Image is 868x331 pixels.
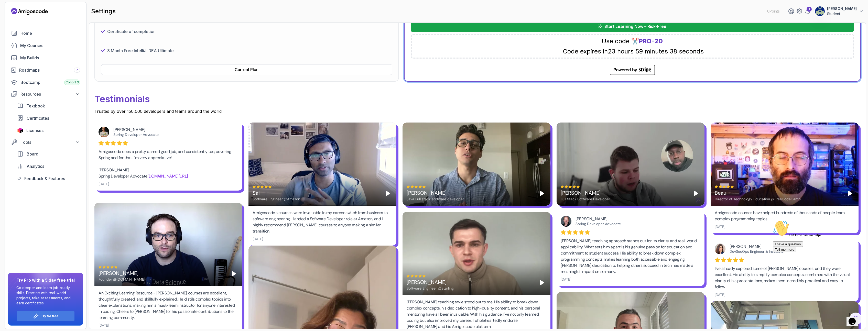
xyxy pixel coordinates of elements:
[107,48,174,54] p: 3 Month Free IntelliJ IDEA Ultimate
[8,90,83,99] button: Resources
[20,139,80,145] div: Tools
[91,7,116,15] h2: settings
[561,277,571,282] div: [DATE]
[14,125,83,136] a: licenses
[8,28,83,38] a: home
[715,244,725,254] img: Assma Fadhli avatar
[94,90,861,108] p: Testimonials
[411,21,854,32] button: Start Learning Now – Risk-Free
[24,175,65,182] span: Feedback & Features
[27,163,44,169] span: Analytics
[563,47,704,56] div: Code expires in 23 hours 59 minutes 38 seconds
[99,127,109,137] img: Josh Long avatar
[715,266,854,290] div: I’ve already explored some of [PERSON_NAME] courses, and they were excellent. His ability to simp...
[715,210,854,222] div: Amigoscode courses have helped hundreds of thousands of people learn complex programming topics
[538,279,546,287] button: Play
[20,79,80,85] div: Bootcamp
[94,108,861,114] p: Trusted by over 150,000 developers and teams around the world
[26,127,44,134] span: Licenses
[27,115,49,121] span: Certificates
[771,218,863,308] iframe: chat widget
[99,181,109,186] div: [DATE]
[815,6,864,16] button: user profile image[PERSON_NAME]Student
[561,196,610,202] div: Full Stack Software Developer
[730,244,850,249] div: [PERSON_NAME]
[99,323,109,328] div: [DATE]
[253,189,300,196] div: Sai
[807,7,812,12] div: 1
[407,279,454,286] div: [PERSON_NAME]
[2,2,18,18] img: :wave:
[847,311,863,326] iframe: chat widget
[20,42,80,49] div: My Courses
[8,40,83,51] a: courses
[561,216,571,227] img: Dan Vega avatar
[8,138,83,147] button: Tools
[715,189,801,196] div: Beau
[11,7,48,16] a: Landing page
[107,28,156,35] p: Certificate of completion
[235,67,258,73] div: Current Plan
[99,149,238,179] div: Amigoscode does a pretty darned good job, and consistently too, covering Spring and for that, I'm...
[407,299,546,330] div: [PERSON_NAME] teaching style stood out to me. His ability to break down complex concepts, his ded...
[20,91,80,97] div: Resources
[19,67,80,73] div: Roadmaps
[827,11,857,16] p: Student
[8,65,83,75] a: roadmaps
[715,196,801,202] div: Director of Technology Education @FreeCodeCamp
[147,173,188,179] a: [DOMAIN_NAME][URL]
[27,151,38,157] span: Board
[16,311,75,321] button: Try for free
[846,189,854,197] button: Play
[2,15,51,19] span: Hi! How can we help?
[76,68,78,72] span: 7
[8,77,83,87] a: bootcamp
[561,189,610,196] div: [PERSON_NAME]
[16,285,75,306] p: Go deeper and learn job-ready skills. Practice with real-world projects, take assessments, and ea...
[20,55,80,61] div: My Builds
[113,127,234,132] div: [PERSON_NAME]
[639,37,663,45] span: PRO-20
[2,24,32,29] button: I have a question
[17,128,23,133] img: jetbrains icon
[407,286,454,291] div: Software Engineer @Starling
[604,23,666,29] p: Start Learning Now – Risk-Free
[2,29,26,34] button: Tell me more
[99,277,145,282] div: Founder @[DOMAIN_NAME]
[384,189,392,197] button: Play
[576,222,621,226] a: Spring Developer Advocate
[715,224,725,229] div: [DATE]
[538,189,546,197] button: Play
[8,53,83,63] a: builds
[230,270,238,278] button: Play
[407,196,464,202] div: Java Full stack software developer
[99,270,145,277] div: [PERSON_NAME]
[41,314,58,318] a: Try for free
[767,9,780,14] p: 0 Points
[827,6,857,11] p: [PERSON_NAME]
[730,249,850,254] div: DevSecOps Engineer & Instructor
[14,173,83,184] a: feedback
[602,37,663,45] p: Use code ✂️
[113,132,159,137] a: Spring Developer Advocate
[14,161,83,171] a: analytics
[253,210,392,234] div: Amigoscode's courses were invaluable in my career switch from business to software engineering. I...
[253,236,263,241] div: [DATE]
[20,30,80,36] div: Home
[101,64,392,75] button: Current Plan
[14,101,83,111] a: textbook
[26,103,45,109] span: Textbook
[715,292,725,297] div: [DATE]
[576,216,696,222] div: [PERSON_NAME]
[561,238,700,275] div: [PERSON_NAME] teaching approach stands out for its clarity and real-world applicability. What set...
[99,290,238,321] div: An Exciting Learning Resource - [PERSON_NAME] courses are excellent, thoughtfully created, and sk...
[2,2,94,34] div: 👋Hi! How can we help?I have a questionTell me more
[815,6,825,16] img: user profile image
[253,196,300,202] div: Software Engineer @Amazon
[14,113,83,123] a: certificates
[66,80,79,84] span: Cohort 3
[805,8,811,14] a: 1
[14,149,83,159] a: board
